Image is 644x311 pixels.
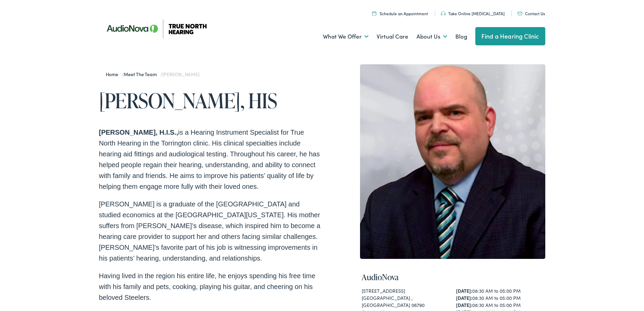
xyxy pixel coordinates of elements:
a: Meet the Team [124,71,160,77]
img: Mail icon in color code ffb348, used for communication purposes [518,12,522,15]
a: About Us [416,24,447,49]
a: Virtual Care [377,24,408,49]
a: Home [106,71,122,77]
span: / / [106,71,199,77]
img: Headphones icon in color code ffb348 [441,12,446,16]
a: Contact Us [518,10,545,16]
a: What We Offer [323,24,368,49]
p: [PERSON_NAME] is a graduate of the [GEOGRAPHIC_DATA] and studied economics at the [GEOGRAPHIC_DAT... [99,199,322,264]
h4: AudioNova [362,272,544,282]
a: Find a Hearing Clinic [475,27,545,45]
strong: [DATE]: [456,287,472,294]
p: Having lived in the region his entire life, he enjoys spending his free time with his family and ... [99,270,322,303]
a: Take Online [MEDICAL_DATA] [441,10,505,16]
span: [PERSON_NAME] [162,71,199,77]
div: [GEOGRAPHIC_DATA] , [GEOGRAPHIC_DATA] 06790 [362,294,449,309]
strong: [PERSON_NAME], H.I.S., [99,129,178,136]
h1: [PERSON_NAME], HIS [99,89,322,112]
img: Icon symbolizing a calendar in color code ffb348 [372,11,376,16]
div: [STREET_ADDRESS] [362,287,449,294]
strong: [DATE]: [456,302,472,308]
p: is a Hearing Instrument Specialist for True North Hearing in the Torrington clinic. His clinical ... [99,127,322,192]
a: Schedule an Appointment [372,10,428,16]
a: Blog [455,24,467,49]
strong: [DATE]: [456,294,472,301]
